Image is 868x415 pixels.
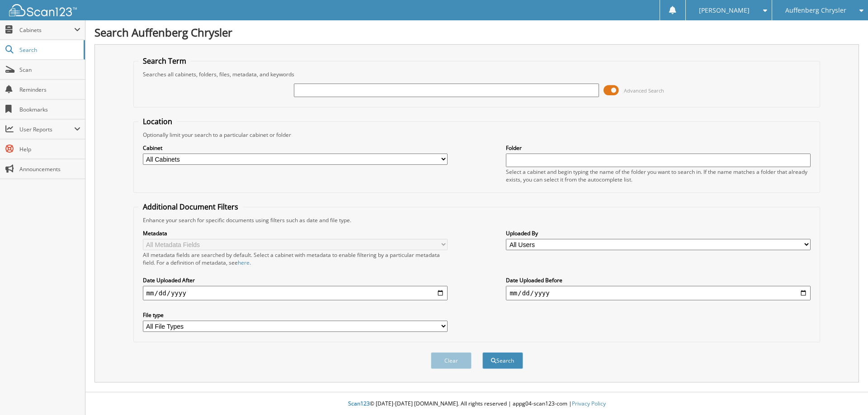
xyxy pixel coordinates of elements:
legend: Additional Document Filters [138,202,243,212]
span: Scan [19,66,80,74]
div: © [DATE]-[DATE] [DOMAIN_NAME]. All rights reserved | appg04-scan123-com | [85,393,868,415]
span: Bookmarks [19,106,80,113]
span: User Reports [19,126,74,133]
input: start [143,286,448,300]
h1: Search Auffenberg Chrysler [94,25,859,40]
a: here [238,259,250,266]
legend: Search Term [138,56,191,66]
span: Advanced Search [624,87,664,94]
a: Privacy Policy [572,400,606,407]
span: Auffenberg Chrysler [785,8,846,13]
label: Uploaded By [506,229,811,237]
input: end [506,286,811,300]
span: [PERSON_NAME] [699,8,750,13]
label: Metadata [143,229,448,237]
span: Announcements [19,165,80,173]
span: Search [19,46,79,54]
label: Cabinet [143,144,448,152]
label: Date Uploaded Before [506,276,811,284]
div: Optionally limit your search to a particular cabinet or folder [138,131,816,139]
div: Select a cabinet and begin typing the name of the folder you want to search in. If the name match... [506,168,811,183]
label: File type [143,311,448,319]
span: Help [19,145,80,153]
legend: Location [138,117,177,126]
div: Searches all cabinets, folders, files, metadata, and keywords [138,70,816,78]
span: Scan123 [348,400,370,407]
span: Cabinets [19,26,74,34]
button: Search [482,352,523,369]
div: All metadata fields are searched by default. Select a cabinet with metadata to enable filtering b... [143,251,448,266]
span: Reminders [19,86,80,93]
div: Enhance your search for specific documents using filters such as date and file type. [138,216,816,224]
label: Date Uploaded After [143,276,448,284]
label: Folder [506,144,811,152]
button: Clear [431,352,472,369]
iframe: Chat Widget [823,372,868,415]
img: scan123-logo-white.svg [9,4,77,16]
